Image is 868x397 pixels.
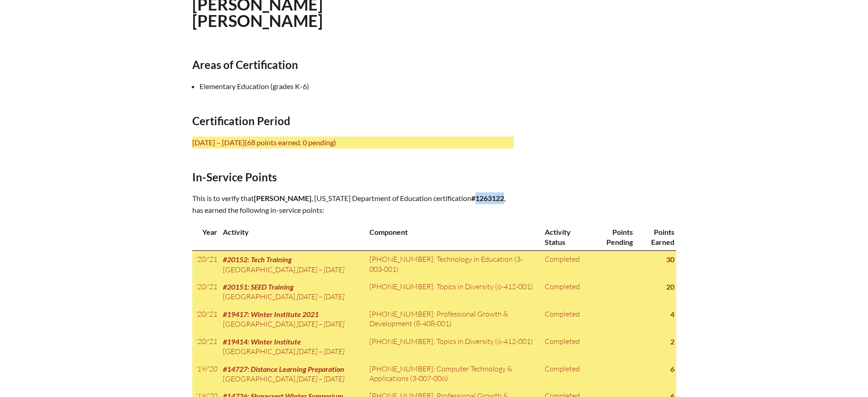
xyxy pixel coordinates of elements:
span: [GEOGRAPHIC_DATA] [223,347,295,356]
td: , [219,333,366,360]
td: [PHONE_NUMBER]: Topics in Diversity (6-412-001) [366,278,541,306]
span: [DATE] – [DATE] [297,347,344,356]
th: Points Pending [590,223,635,250]
td: '20/'21 [192,251,219,278]
span: [GEOGRAPHIC_DATA] [223,319,295,328]
span: (68 points earned, 0 pending) [245,138,336,147]
td: Completed [541,251,591,278]
td: '20/'21 [192,333,219,360]
td: , [219,251,366,278]
span: #19414: Winter Institute [223,337,301,346]
td: [PHONE_NUMBER]: Topics in Diversity (6-412-001) [366,333,541,360]
th: Year [192,223,219,250]
td: '20/'21 [192,306,219,333]
h2: Areas of Certification [192,58,514,71]
h2: Certification Period [192,114,514,127]
strong: 30 [666,255,674,264]
span: #20151: SEED Training [223,282,294,291]
td: '19/'20 [192,360,219,388]
td: Completed [541,333,591,360]
p: [DATE] – [DATE] [192,137,514,148]
span: [DATE] – [DATE] [297,319,344,328]
th: Activity Status [541,223,591,250]
span: [DATE] – [DATE] [297,374,344,383]
td: Completed [541,306,591,333]
span: [DATE] – [DATE] [297,265,344,274]
span: [DATE] – [DATE] [297,292,344,301]
td: Completed [541,278,591,306]
span: #19417: Winter Institute 2021 [223,310,319,318]
td: [PHONE_NUMBER]: Technology in Education (3-003-001) [366,251,541,278]
th: Component [366,223,541,250]
h2: In-Service Points [192,170,514,184]
strong: 6 [670,365,674,373]
span: #20152: Tech Training [223,255,292,264]
strong: 20 [666,282,674,291]
td: Completed [541,360,591,388]
td: , [219,278,366,306]
td: [PHONE_NUMBER]: Computer Technology & Applications (3-007-006) [366,360,541,388]
p: This is to verify that , [US_STATE] Department of Education certification , has earned the follow... [192,192,514,216]
th: Activity [219,223,366,250]
strong: 4 [670,310,674,318]
td: , [219,360,366,388]
strong: 2 [670,337,674,346]
td: , [219,306,366,333]
th: Points Earned [635,223,676,250]
span: [PERSON_NAME] [254,194,311,202]
span: [GEOGRAPHIC_DATA] [223,292,295,301]
li: Elementary Education (grades K-6) [200,80,521,92]
span: [GEOGRAPHIC_DATA] [223,374,295,383]
span: [GEOGRAPHIC_DATA] [223,265,295,274]
td: [PHONE_NUMBER]: Professional Growth & Development (8-408-001) [366,306,541,333]
td: '20/'21 [192,278,219,306]
span: #14727: Distance Learning Preparation [223,365,344,373]
b: #1263122 [471,194,504,202]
